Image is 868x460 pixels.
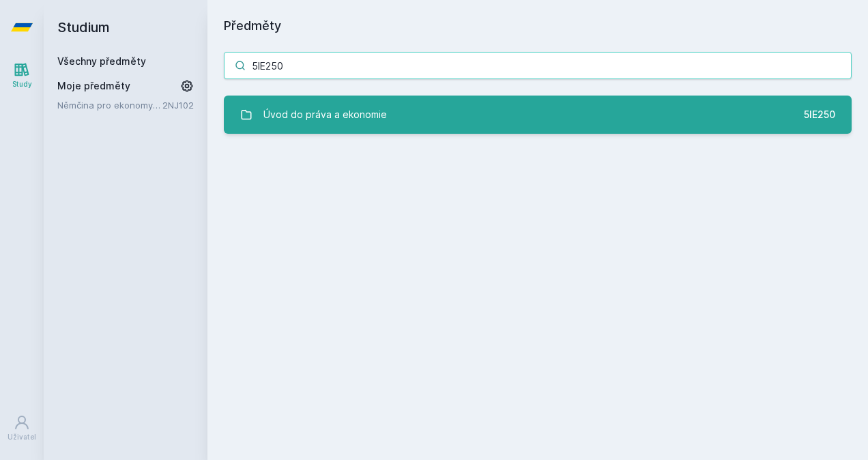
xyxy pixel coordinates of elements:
div: Study [12,79,32,89]
a: Uživatel [3,407,41,449]
input: Název nebo ident předmětu… [224,52,852,79]
div: 5IE250 [804,108,835,121]
span: Moje předměty [57,79,130,93]
a: Všechny předměty [57,55,146,67]
a: Úvod do práva a ekonomie 5IE250 [224,96,852,134]
h1: Předměty [224,16,852,35]
a: Němčina pro ekonomy - základní úroveň 2 (A1/A2) [57,98,162,112]
a: Study [3,55,41,96]
div: Uživatel [8,432,36,442]
a: 2NJ102 [162,100,194,111]
div: Úvod do práva a ekonomie [263,101,387,128]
